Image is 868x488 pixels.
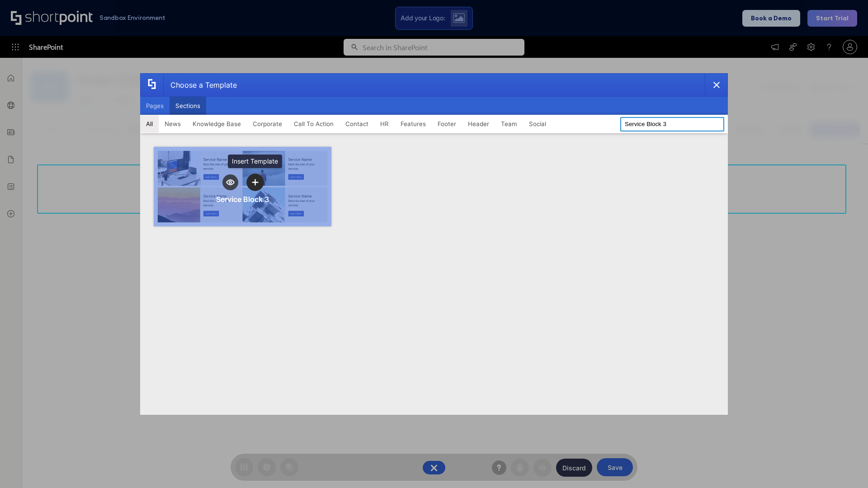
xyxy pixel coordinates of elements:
button: Call To Action [288,115,340,133]
button: Social [523,115,552,133]
button: Corporate [247,115,288,133]
button: News [159,115,187,133]
iframe: Chat Widget [823,445,868,488]
button: Sections [170,97,206,115]
div: Choose a Template [163,74,237,96]
button: Knowledge Base [187,115,247,133]
button: Features [395,115,432,133]
button: Contact [340,115,374,133]
div: template selector [140,73,728,415]
button: All [140,115,159,133]
input: Search [620,117,724,131]
button: Pages [140,97,170,115]
button: Team [495,115,523,133]
button: Header [462,115,495,133]
button: HR [374,115,395,133]
button: Footer [432,115,462,133]
div: Service Block 3 [216,195,269,204]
